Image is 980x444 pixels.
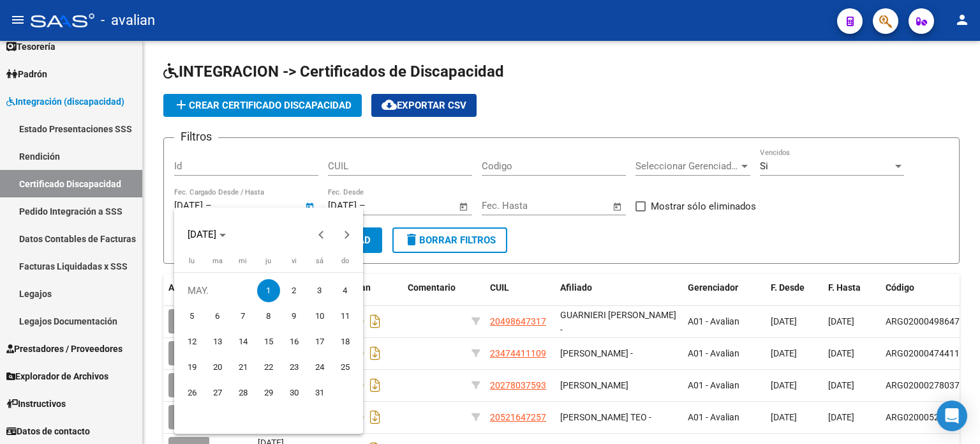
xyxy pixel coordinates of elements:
[334,305,357,328] span: 11
[334,330,357,353] span: 18
[281,355,307,380] button: 23 de mayo de 2025
[307,278,332,303] button: 3 de mayo de 2025
[265,257,271,265] span: ju
[232,305,255,328] span: 7
[181,330,204,353] span: 12
[179,380,205,406] button: 26 de mayo de 2025
[308,305,331,328] span: 10
[212,257,223,265] span: ma
[232,356,255,379] span: 21
[206,330,229,353] span: 13
[181,305,204,328] span: 5
[179,329,205,355] button: 12 de mayo de 2025
[188,229,216,240] span: [DATE]
[332,303,358,329] button: 11 de mayo de 2025
[283,330,306,353] span: 16
[334,279,357,302] span: 4
[206,305,229,328] span: 6
[205,329,230,355] button: 13 de mayo de 2025
[256,380,281,406] button: 29 de mayo de 2025
[205,303,230,329] button: 6 de mayo de 2025
[181,356,204,379] span: 19
[334,356,357,379] span: 25
[256,303,281,329] button: 8 de mayo de 2025
[308,330,331,353] span: 17
[334,222,360,247] button: Next month
[332,278,358,303] button: 4 de mayo de 2025
[257,279,280,302] span: 1
[281,329,307,355] button: 16 de mayo de 2025
[256,355,281,380] button: 22 de mayo de 2025
[256,329,281,355] button: 15 de mayo de 2025
[205,355,230,380] button: 20 de mayo de 2025
[281,380,307,406] button: 30 de mayo de 2025
[332,329,358,355] button: 18 de mayo de 2025
[230,380,256,406] button: 28 de mayo de 2025
[283,305,306,328] span: 9
[257,356,280,379] span: 22
[205,380,230,406] button: 27 de mayo de 2025
[307,380,332,406] button: 31 de mayo de 2025
[232,330,255,353] span: 14
[283,279,306,302] span: 2
[179,355,205,380] button: 19 de mayo de 2025
[257,330,280,353] span: 15
[189,257,195,265] span: lu
[292,257,297,265] span: vi
[206,356,229,379] span: 20
[206,381,229,404] span: 27
[179,303,205,329] button: 5 de mayo de 2025
[283,381,306,404] span: 30
[308,356,331,379] span: 24
[281,278,307,303] button: 2 de mayo de 2025
[230,329,256,355] button: 14 de mayo de 2025
[332,355,358,380] button: 25 de mayo de 2025
[239,257,247,265] span: mi
[257,305,280,328] span: 8
[230,355,256,380] button: 21 de mayo de 2025
[316,257,323,265] span: sá
[230,303,256,329] button: 7 de mayo de 2025
[232,381,255,404] span: 28
[308,381,331,404] span: 31
[307,329,332,355] button: 17 de mayo de 2025
[307,355,332,380] button: 24 de mayo de 2025
[309,222,334,247] button: Previous month
[307,303,332,329] button: 10 de mayo de 2025
[283,356,306,379] span: 23
[179,278,256,303] td: MAY.
[341,257,349,265] span: do
[181,381,204,404] span: 26
[308,279,331,302] span: 3
[937,401,967,431] div: Open Intercom Messenger
[257,381,280,404] span: 29
[182,223,231,246] button: Choose month and year
[281,303,307,329] button: 9 de mayo de 2025
[256,278,281,303] button: 1 de mayo de 2025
